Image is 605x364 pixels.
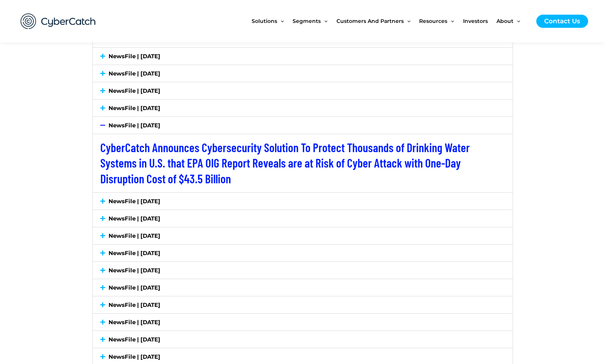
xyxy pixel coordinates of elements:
a: NewsFile | [DATE] [109,319,160,326]
span: Menu Toggle [404,5,410,37]
div: NewsFile | [DATE] [93,210,513,227]
div: NewsFile | [DATE] [93,245,513,261]
span: About [496,5,513,37]
span: Resources [419,5,447,37]
nav: Site Navigation: New Main Menu [252,5,529,37]
a: NewsFile | [DATE] [109,215,160,222]
a: NewsFile | [DATE] [109,249,160,257]
span: Menu Toggle [321,5,327,37]
div: NewsFile | [DATE] [93,331,513,348]
span: Solutions [252,5,277,37]
a: NewsFile | [DATE] [109,267,160,274]
div: NewsFile | [DATE] [93,193,513,210]
a: Contact Us [536,15,588,28]
span: Menu Toggle [513,5,520,37]
span: Investors [463,5,488,37]
div: NewsFile | [DATE] [93,262,513,279]
span: Menu Toggle [277,5,284,37]
a: NewsFile | [DATE] [109,284,160,291]
div: NewsFile | [DATE] [93,48,513,65]
a: CyberCatch Announces Cybersecurity Solution To Protect Thousands of Drinking Water Systems in U.S... [100,140,470,186]
div: NewsFile | [DATE] [93,134,513,192]
img: CyberCatch [13,6,103,37]
a: Investors [463,5,496,37]
div: NewsFile | [DATE] [93,227,513,244]
a: NewsFile | [DATE] [109,198,160,205]
a: NewsFile | [DATE] [109,232,160,239]
a: NewsFile | [DATE] [109,353,160,360]
a: NewsFile | [DATE] [109,301,160,308]
a: NewsFile | [DATE] [109,70,160,77]
span: Segments [293,5,321,37]
span: Customers and Partners [336,5,404,37]
a: NewsFile | [DATE] [109,104,160,112]
a: NewsFile | [DATE] [109,336,160,343]
div: NewsFile | [DATE] [93,65,513,82]
div: NewsFile | [DATE] [93,279,513,296]
a: NewsFile | [DATE] [109,53,160,60]
div: NewsFile | [DATE] [93,314,513,331]
div: NewsFile | [DATE] [93,82,513,99]
a: NewsFile | [DATE] [109,122,160,129]
div: NewsFile | [DATE] [93,117,513,134]
span: Menu Toggle [447,5,454,37]
div: NewsFile | [DATE] [93,100,513,116]
div: NewsFile | [DATE] [93,296,513,313]
a: NewsFile | [DATE] [109,87,160,94]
